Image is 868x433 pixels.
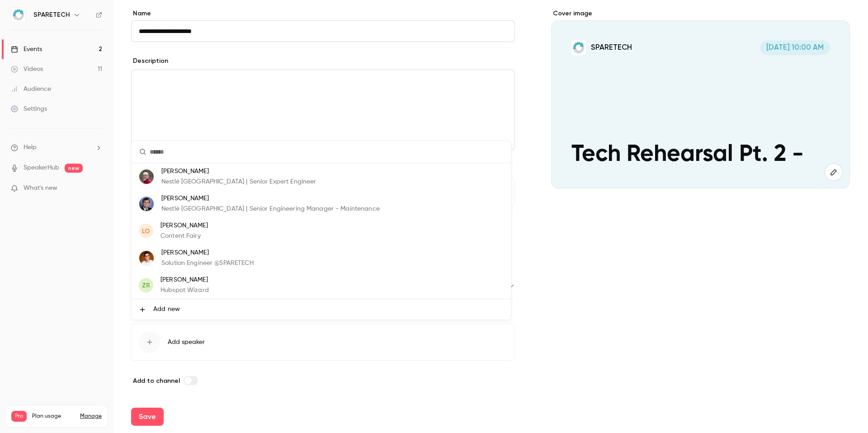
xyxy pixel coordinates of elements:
[160,286,209,295] p: Hubspot Wizard
[142,281,150,290] span: ZR
[139,251,154,265] img: Dorian Paßlick
[161,204,380,214] p: Nestlé [GEOGRAPHIC_DATA] | Senior Engineering Manager - Maintenance
[142,226,150,236] span: LO
[161,259,254,268] p: Solution Engineer @SPARETECH
[139,169,154,184] img: Andrew Goldinger
[161,248,254,258] p: [PERSON_NAME]
[160,275,209,285] p: [PERSON_NAME]
[161,177,316,187] p: Nestlé [GEOGRAPHIC_DATA] | Senior Expert Engineer
[161,167,316,176] p: [PERSON_NAME]
[161,194,380,203] p: [PERSON_NAME]
[153,305,180,314] span: Add new
[139,197,154,211] img: Steven Gould
[160,221,208,231] p: [PERSON_NAME]
[160,231,208,241] p: Content Fairy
